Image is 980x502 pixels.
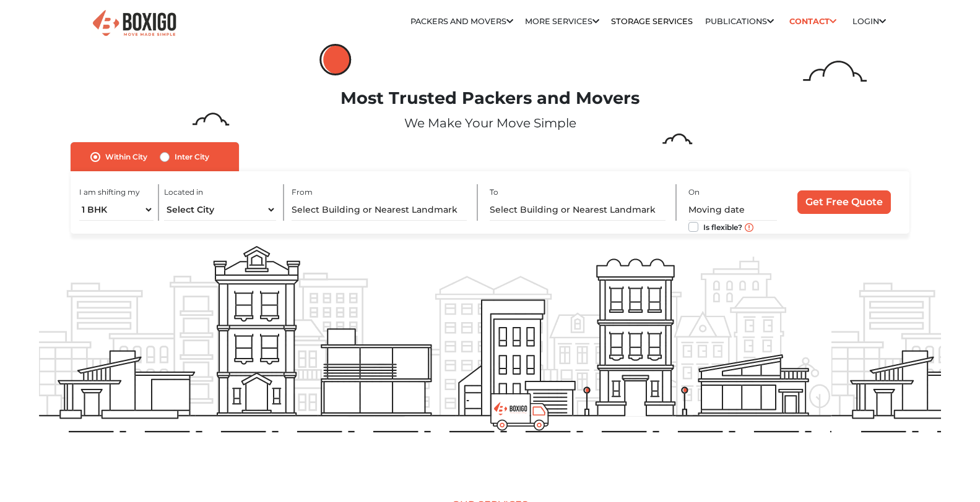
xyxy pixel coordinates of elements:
input: Select Building or Nearest Landmark [292,199,467,221]
label: Is flexible? [703,219,742,232]
a: More services [525,17,599,26]
label: To [490,187,498,198]
a: Packers and Movers [410,17,513,26]
img: boxigo_prackers_and_movers_truck [490,393,549,431]
label: From [292,187,313,198]
h1: Most Trusted Packers and Movers [39,88,940,109]
a: Contact [786,12,841,31]
label: On [688,187,700,198]
label: Within City [105,150,147,164]
p: We Make Your Move Simple [39,114,940,132]
a: Login [852,17,886,26]
label: Located in [164,187,203,198]
input: Get Free Quote [797,190,891,214]
a: Publications [705,17,774,26]
input: Select Building or Nearest Landmark [490,199,665,221]
label: Inter City [175,150,209,164]
a: Storage Services [611,17,693,26]
img: Boxigo [91,9,178,39]
img: move_date_info [745,223,753,232]
input: Moving date [688,199,777,221]
label: I am shifting my [79,187,140,198]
